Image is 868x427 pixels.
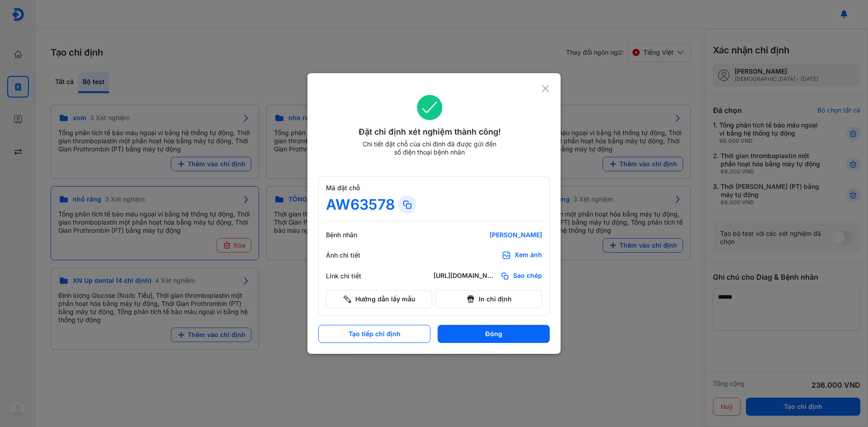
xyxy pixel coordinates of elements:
[434,272,497,281] div: [URL][DOMAIN_NAME]
[326,251,380,259] div: Ảnh chi tiết
[318,325,430,343] button: Tạo tiếp chỉ định
[326,184,542,192] div: Mã đặt chỗ
[326,196,395,214] div: AW63578
[514,251,542,260] div: Xem ảnh
[436,290,542,308] button: In chỉ định
[513,272,542,281] span: Sao chép
[438,325,550,343] button: Đóng
[359,140,500,156] div: Chi tiết đặt chỗ của chỉ định đã được gửi đến số điện thoại bệnh nhân
[326,290,432,308] button: Hướng dẫn lấy mẫu
[326,231,380,239] div: Bệnh nhân
[326,272,380,280] div: Link chi tiết
[318,126,541,138] div: Đặt chỉ định xét nghiệm thành công!
[434,231,542,239] div: [PERSON_NAME]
